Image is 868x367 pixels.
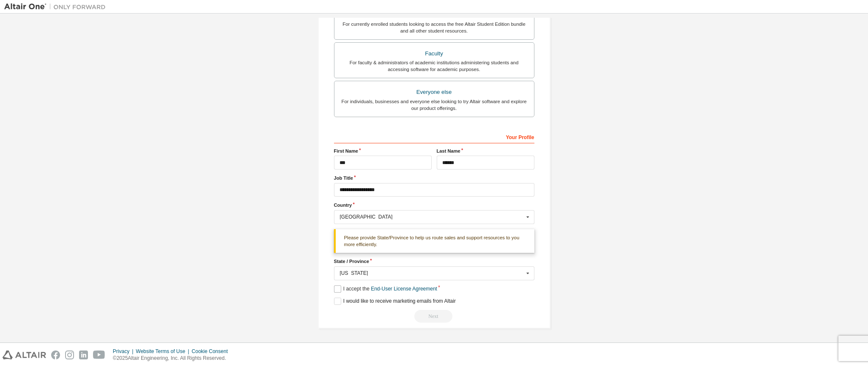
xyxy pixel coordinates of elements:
[371,286,437,292] a: End-User License Agreement
[334,175,534,181] label: Job Title
[437,148,534,154] label: Last Name
[340,48,529,60] div: Faculty
[93,351,105,359] img: youtube.svg
[334,229,534,253] div: Please provide State/Province to help us route sales and support resources to you more efficiently.
[113,348,136,355] div: Privacy
[51,351,60,359] img: facebook.svg
[3,351,46,359] img: altair_logo.svg
[65,351,74,359] img: instagram.svg
[340,271,524,276] div: [US_STATE]
[334,285,437,293] label: I accept the
[334,202,534,208] label: Country
[334,310,534,323] div: Read and acccept EULA to continue
[340,21,529,34] div: For currently enrolled students looking to access the free Altair Student Edition bundle and all ...
[340,214,524,219] div: [GEOGRAPHIC_DATA]
[334,258,534,265] label: State / Province
[334,130,534,143] div: Your Profile
[79,351,88,359] img: linkedin.svg
[4,3,110,11] img: Altair One
[340,59,529,73] div: For faculty & administrators of academic institutions administering students and accessing softwa...
[192,348,233,355] div: Cookie Consent
[136,348,192,355] div: Website Terms of Use
[340,98,529,112] div: For individuals, businesses and everyone else looking to try Altair software and explore our prod...
[334,148,432,154] label: First Name
[340,86,529,98] div: Everyone else
[334,298,456,305] label: I would like to receive marketing emails from Altair
[113,355,233,362] p: © 2025 Altair Engineering, Inc. All Rights Reserved.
